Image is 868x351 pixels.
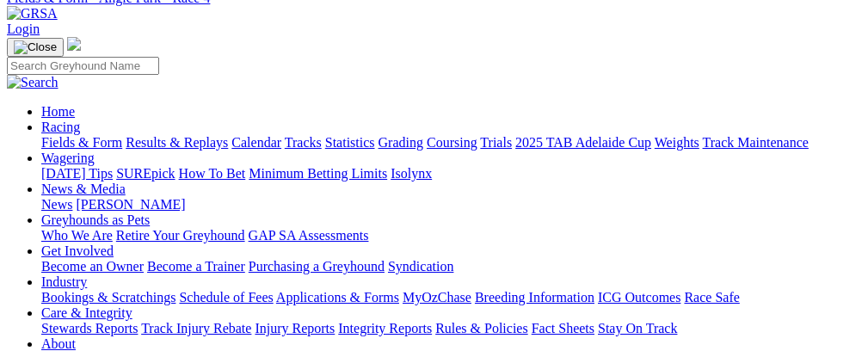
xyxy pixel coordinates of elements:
a: Calendar [231,135,281,150]
a: News & Media [41,182,126,196]
a: Syndication [388,259,453,274]
a: Become an Owner [41,259,144,274]
a: [DATE] Tips [41,166,113,181]
div: News & Media [41,197,861,212]
a: Retire Your Greyhound [116,228,245,243]
img: GRSA [7,6,58,22]
a: Fact Sheets [532,321,594,336]
a: Rules & Policies [435,321,528,336]
div: Greyhounds as Pets [41,228,861,243]
a: 2025 TAB Adelaide Cup [515,135,651,150]
a: About [41,336,76,351]
a: Get Involved [41,243,114,258]
a: Racing [41,120,80,134]
a: GAP SA Assessments [249,228,369,243]
img: logo-grsa-white.png [67,37,81,51]
div: Care & Integrity [41,321,861,336]
a: Grading [379,135,423,150]
a: Weights [655,135,699,150]
div: Wagering [41,166,861,182]
div: Get Involved [41,259,861,274]
a: Stewards Reports [41,321,138,336]
a: How To Bet [179,166,246,181]
div: Industry [41,290,861,305]
a: Stay On Track [598,321,677,336]
a: Track Maintenance [703,135,809,150]
a: Minimum Betting Limits [249,166,387,181]
a: Trials [480,135,512,150]
img: Search [7,75,58,90]
a: Applications & Forms [276,290,399,305]
button: Toggle navigation [7,38,64,57]
a: Injury Reports [255,321,335,336]
a: Track Injury Rebate [141,321,251,336]
a: Who We Are [41,228,113,243]
a: Wagering [41,151,95,165]
a: Integrity Reports [338,321,432,336]
a: Home [41,104,75,119]
a: Statistics [325,135,375,150]
a: Fields & Form [41,135,122,150]
a: Schedule of Fees [179,290,273,305]
a: Login [7,22,40,36]
a: ICG Outcomes [598,290,680,305]
img: Close [14,40,57,54]
a: SUREpick [116,166,175,181]
a: Tracks [285,135,322,150]
a: MyOzChase [403,290,471,305]
a: Industry [41,274,87,289]
a: Greyhounds as Pets [41,212,150,227]
a: [PERSON_NAME] [76,197,185,212]
a: Bookings & Scratchings [41,290,175,305]
a: Race Safe [684,290,739,305]
a: Results & Replays [126,135,228,150]
div: Racing [41,135,861,151]
a: News [41,197,72,212]
input: Search [7,57,159,75]
a: Isolynx [391,166,432,181]
a: Breeding Information [475,290,594,305]
a: Become a Trainer [147,259,245,274]
a: Care & Integrity [41,305,132,320]
a: Coursing [427,135,477,150]
a: Purchasing a Greyhound [249,259,385,274]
